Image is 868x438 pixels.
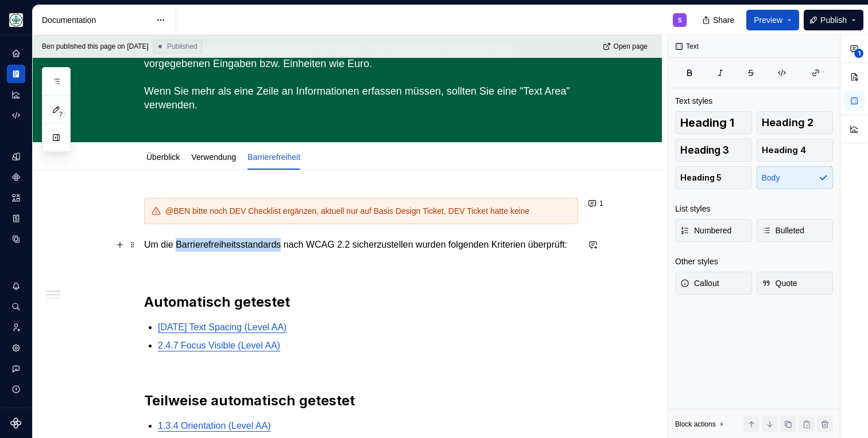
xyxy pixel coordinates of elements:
a: Home [7,44,25,62]
div: Documentation [42,14,150,26]
svg: Supernova Logo [10,417,22,429]
span: Heading 5 [680,172,722,183]
div: @BEN bitte noch DEV Checklist ergänzen, aktuell nur auf Basis Design Ticket, DEV Ticket hatte keine [165,205,571,217]
a: 2.4.7 Focus Visible (Level AA) [158,341,280,350]
strong: Teilweise automatisch getestet [144,392,355,409]
button: Search ⌘K [7,298,25,316]
div: published this page on [DATE] [56,42,149,51]
a: [DATE] Text Spacing (Level AA) [158,322,286,332]
button: Callout [675,272,752,295]
button: Heading 3 [675,139,752,162]
div: Block actions [675,420,716,429]
p: Um die Barrierefreiheitsstandards nach WCAG 2.2 sicherzustellen wurden folgenden Kriterien überpr... [144,238,578,252]
button: Heading 2 [757,111,834,134]
button: Heading 5 [675,166,752,189]
span: Quote [762,277,797,289]
span: Heading 3 [680,144,729,156]
span: Bulleted [762,225,805,236]
a: Settings [7,339,25,357]
span: Published [167,42,197,51]
a: Data sources [7,230,25,248]
span: Ben [42,42,54,51]
div: Other styles [675,256,718,267]
span: Open page [614,42,648,51]
span: Numbered [680,225,731,236]
a: Invite team [7,318,25,337]
a: Components [7,168,25,186]
textarea: Ein Inputfield ermöglicht die Eingabe von kurzen, frei formulierten Textdaten oder vorgegebenen E... [142,41,576,114]
a: Documentation [7,65,25,83]
div: Barrierefreiheit [243,144,305,169]
button: Preview [746,10,799,30]
img: df5db9ef-aba0-4771-bf51-9763b7497661.png [9,13,23,27]
span: 1 [854,49,863,58]
button: Notifications [7,277,25,295]
div: List styles [675,203,710,214]
span: Callout [680,277,719,289]
a: Assets [7,189,25,207]
div: Verwendung [187,144,241,169]
a: 1.3.4 Orientation (Level AA) [158,421,271,431]
span: Heading 1 [680,117,734,128]
button: Share [696,10,742,30]
button: Publish [804,10,863,30]
div: Block actions [675,416,726,432]
a: Code automation [7,106,25,124]
a: Verwendung [191,152,236,162]
span: Heading 4 [762,144,806,156]
a: Design tokens [7,147,25,166]
div: Überblick [142,144,184,169]
a: Überblick [146,152,180,162]
span: Share [713,14,734,26]
span: Publish [820,14,847,26]
a: Open page [599,38,653,54]
button: Heading 1 [675,111,752,134]
span: Preview [754,14,782,26]
button: Quote [757,272,834,295]
span: 7 [56,109,65,119]
button: Bulleted [757,219,834,242]
button: Heading 4 [757,139,834,162]
strong: Automatisch getestet [144,294,290,310]
button: Contact support [7,359,25,378]
a: Barrierefreiheit [247,152,300,162]
div: Text styles [675,95,712,107]
button: Numbered [675,219,752,242]
div: S [678,15,682,25]
span: 1 [599,199,603,208]
a: Analytics [7,85,25,104]
span: Heading 2 [762,117,813,128]
a: Storybook stories [7,209,25,228]
button: 1 [585,195,609,212]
